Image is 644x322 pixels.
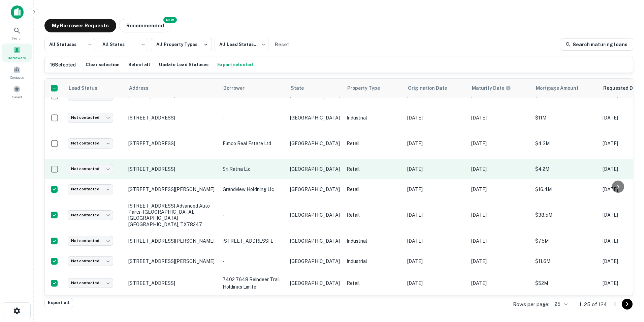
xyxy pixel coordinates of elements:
[343,79,404,98] th: Property Type
[11,35,23,41] span: Search
[472,84,504,92] h6: Maturity Date
[471,211,528,219] p: [DATE]
[407,114,464,122] p: [DATE]
[472,84,520,92] span: Maturity dates displayed may be estimated. Please contact the lender for the most accurate maturi...
[407,211,464,219] p: [DATE]
[125,79,219,98] th: Address
[347,258,400,265] p: Industrial
[223,211,283,219] p: -
[157,60,210,70] button: Update Lead Statuses
[68,210,113,220] div: Not contacted
[44,19,116,32] button: My Borrower Requests
[347,279,400,287] p: Retail
[68,278,113,288] div: Not contacted
[223,114,283,122] p: -
[128,166,216,172] p: [STREET_ADDRESS]
[2,63,32,81] a: Contacts
[68,256,113,266] div: Not contacted
[128,186,216,192] p: [STREET_ADDRESS][PERSON_NAME]
[128,238,216,244] p: [STREET_ADDRESS][PERSON_NAME]
[68,184,113,194] div: Not contacted
[513,300,549,308] p: Rows per page:
[407,186,464,193] p: [DATE]
[347,114,400,122] p: Industrial
[347,237,400,245] p: Industrial
[163,17,177,23] div: NEW
[290,165,340,173] p: [GEOGRAPHIC_DATA]
[535,237,596,245] p: $7.5M
[471,114,528,122] p: [DATE]
[471,258,528,265] p: [DATE]
[223,186,283,193] p: grandview holdning llc
[472,84,511,92] div: Maturity dates displayed may be estimated. Please contact the lender for the most accurate maturi...
[347,140,400,147] p: Retail
[223,237,283,245] p: [STREET_ADDRESS] l
[290,211,340,219] p: [GEOGRAPHIC_DATA]
[347,211,400,219] p: Retail
[223,258,283,265] p: -
[535,211,596,219] p: $38.5M
[68,164,113,174] div: Not contacted
[290,258,340,265] p: [GEOGRAPHIC_DATA]
[290,237,340,245] p: [GEOGRAPHIC_DATA]
[12,94,22,100] span: Saved
[8,55,26,60] span: Borrowers
[44,298,73,308] button: Export all
[128,115,216,121] p: [STREET_ADDRESS]
[535,140,596,147] p: $4.3M
[622,299,633,310] button: Go to next page
[128,280,216,286] p: [STREET_ADDRESS]
[290,279,340,287] p: [GEOGRAPHIC_DATA]
[216,60,255,70] button: Export selected
[68,84,106,92] span: Lead Status
[407,258,464,265] p: [DATE]
[404,79,468,98] th: Origination Date
[407,165,464,173] p: [DATE]
[471,279,528,287] p: [DATE]
[10,75,24,80] span: Contacts
[535,279,596,287] p: $52M
[468,79,532,98] th: Maturity dates displayed may be estimated. Please contact the lender for the most accurate maturi...
[471,237,528,245] p: [DATE]
[471,165,528,173] p: [DATE]
[408,84,456,92] span: Origination Date
[2,44,32,62] a: Borrowers
[223,140,283,147] p: elmco real estate ltd
[407,140,464,147] p: [DATE]
[151,38,212,51] button: All Property Types
[128,258,216,264] p: [STREET_ADDRESS][PERSON_NAME]
[2,83,32,101] div: Saved
[128,203,216,227] p: [STREET_ADDRESS] Advanced auto parts - [GEOGRAPHIC_DATA], [GEOGRAPHIC_DATA] [GEOGRAPHIC_DATA], TX...
[347,186,400,193] p: Retail
[407,237,464,245] p: [DATE]
[2,24,32,42] a: Search
[536,84,587,92] span: Mortgage Amount
[535,165,596,173] p: $4.2M
[552,299,569,309] div: 25
[64,79,125,98] th: Lead Status
[407,279,464,287] p: [DATE]
[535,186,596,193] p: $16.4M
[44,36,95,53] div: All Statuses
[223,276,283,291] p: 7402 7648 reindeer trail holdings limite
[535,114,596,122] p: $11M
[290,114,340,122] p: [GEOGRAPHIC_DATA]
[84,60,121,70] button: Clear selection
[68,113,113,123] div: Not contacted
[223,84,253,92] span: Borrower
[11,5,24,19] img: capitalize-icon.png
[532,79,599,98] th: Mortgage Amount
[560,38,633,51] a: Search maturing loans
[223,165,283,173] p: sri ratna llc
[50,61,76,69] h6: 16 Selected
[347,165,400,173] p: Retail
[535,258,596,265] p: $11.6M
[471,186,528,193] p: [DATE]
[68,138,113,148] div: Not contacted
[271,38,293,51] button: Reset
[290,140,340,147] p: [GEOGRAPHIC_DATA]
[290,186,340,193] p: [GEOGRAPHIC_DATA]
